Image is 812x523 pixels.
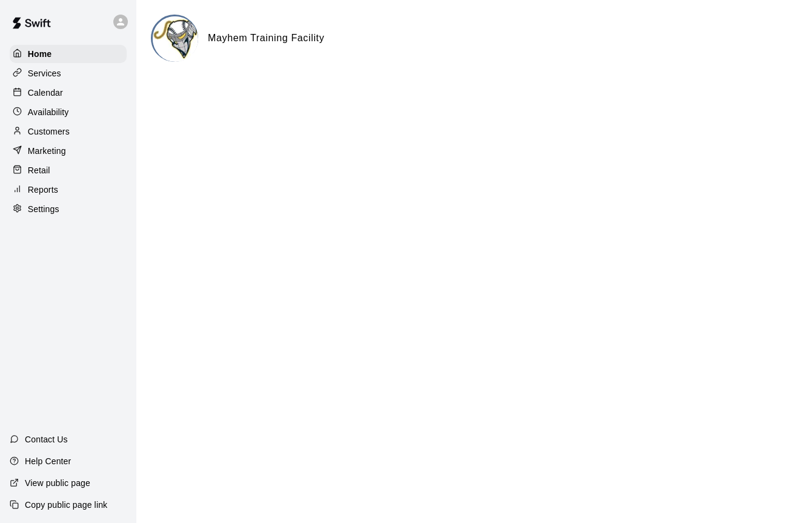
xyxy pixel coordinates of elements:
p: Availability [28,106,69,118]
p: View public page [25,477,90,489]
a: Reports [10,181,127,199]
p: Retail [28,164,50,176]
a: Customers [10,122,127,141]
p: Contact Us [25,433,68,445]
a: Retail [10,161,127,179]
a: Availability [10,103,127,121]
p: Customers [28,125,70,138]
p: Calendar [28,87,63,99]
a: Services [10,64,127,82]
a: Settings [10,200,127,218]
p: Copy public page link [25,499,107,511]
p: Help Center [25,455,71,467]
p: Services [28,67,61,79]
a: Marketing [10,142,127,160]
a: Calendar [10,84,127,102]
p: Marketing [28,145,66,157]
p: Settings [28,203,59,215]
img: Mayhem Training Facility logo [153,16,198,62]
h6: Mayhem Training Facility [208,30,324,46]
p: Reports [28,184,58,196]
a: Home [10,45,127,63]
p: Home [28,48,52,60]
